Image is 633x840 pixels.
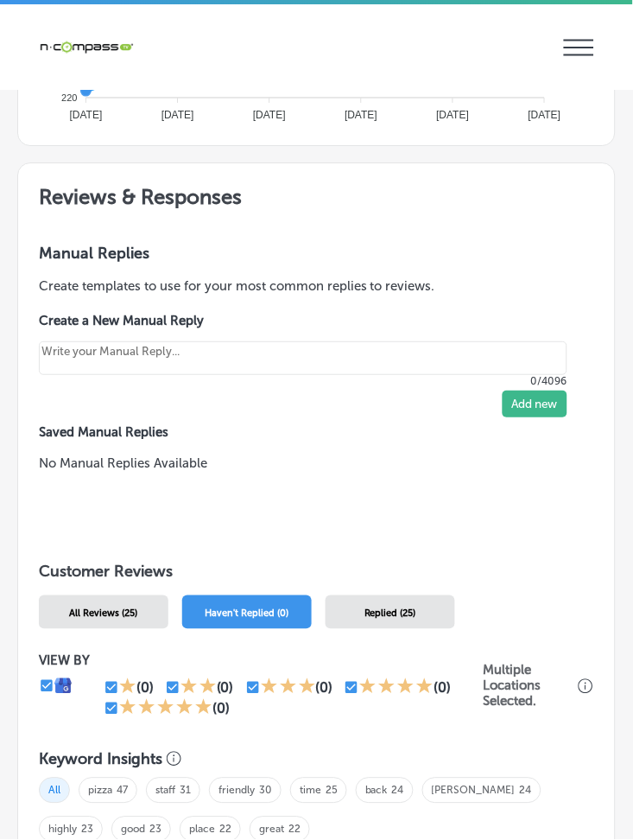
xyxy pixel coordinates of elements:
[39,375,567,387] p: 0/4096
[39,277,594,296] p: Create templates to use for your most common replies to reviews.
[149,824,161,836] a: 23
[432,785,516,797] a: [PERSON_NAME]
[253,109,286,121] tspan: [DATE]
[39,313,567,328] label: Create a New Manual Reply
[345,109,377,121] tspan: [DATE]
[70,608,138,620] span: All Reviews (25)
[39,39,134,55] img: 660ab0bf-5cc7-4cb8-ba1c-48b5ae0f18e60NCTV_CLogo_TV_Black_-500x88.png
[434,680,451,697] div: (0)
[359,678,434,698] div: 4 Stars
[503,391,567,417] button: Add new
[88,785,112,797] a: pizza
[119,678,136,698] div: 1 Star
[520,785,532,797] a: 24
[219,824,231,836] a: 22
[161,109,194,121] tspan: [DATE]
[316,680,333,697] div: (0)
[483,663,574,710] p: Multiple Locations Selected.
[39,341,567,374] textarea: Create your Quick Reply
[259,824,284,836] a: great
[119,698,212,719] div: 5 Stars
[288,824,301,836] a: 22
[81,824,93,836] a: 23
[261,678,316,698] div: 3 Stars
[136,680,154,697] div: (0)
[61,92,77,103] tspan: 220
[39,750,162,769] h3: Keyword Insights
[39,454,594,473] p: No Manual Replies Available
[326,785,338,797] a: 25
[39,244,594,263] h3: Manual Replies
[70,109,103,121] tspan: [DATE]
[218,785,255,797] a: friendly
[529,109,561,121] tspan: [DATE]
[392,785,404,797] a: 24
[180,785,191,797] a: 31
[155,785,175,797] a: staff
[364,608,416,620] span: Replied (25)
[39,563,594,589] h1: Customer Reviews
[39,424,594,440] label: Saved Manual Replies
[189,824,215,836] a: place
[18,163,615,223] h2: Reviews & Responses
[206,608,289,620] span: Haven't Replied (0)
[259,785,272,797] a: 30
[39,653,483,669] p: VIEW BY
[180,678,217,698] div: 2 Stars
[212,701,230,717] div: (0)
[437,109,470,121] tspan: [DATE]
[217,680,234,697] div: (0)
[365,785,388,797] a: back
[117,785,128,797] a: 47
[121,824,145,836] a: good
[300,785,321,797] a: time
